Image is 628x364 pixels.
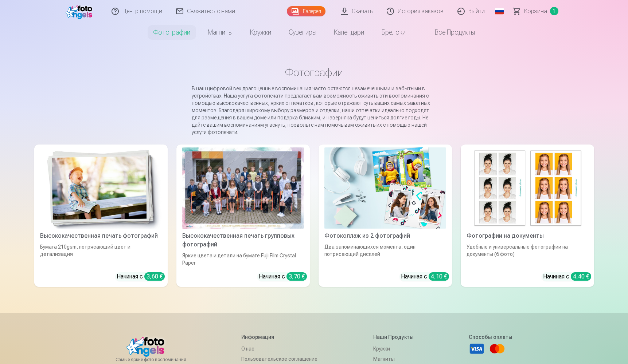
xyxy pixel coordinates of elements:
a: Магниты [199,22,241,43]
a: Галерея [287,6,325,16]
a: Сувениры [280,22,325,43]
div: Начиная с [401,272,449,281]
a: Пользовательское соглашение [241,354,318,364]
a: Фотографии на документыФотографии на документыУдобные и универсальные фотографии на документы (6 ... [461,145,594,287]
div: Высококачественная печать фотографий [37,232,165,240]
p: В наш цифровой век драгоценные воспоминания часто остаются незамеченными и забытыми в устройствах... [192,85,437,136]
img: Фотоколлаж из 2 фотографий [324,147,446,229]
p: Самые яркие фото воспоминания [116,357,186,363]
div: Фотоколлаж из 2 фотографий [321,232,449,240]
h5: Наши продукты [373,333,414,341]
img: /fa3 [66,3,95,19]
a: Фотографии [145,22,199,43]
div: Начиная с [117,272,165,281]
a: Календари [325,22,373,43]
div: 3,70 € [286,272,307,281]
div: 4,10 € [429,272,449,281]
a: Кружки [373,344,414,354]
div: Начиная с [543,272,591,281]
div: Два запоминающихся момента, один потрясающий дисплей [321,243,449,266]
a: Фотоколлаж из 2 фотографийФотоколлаж из 2 фотографийДва запоминающихся момента, один потрясающий ... [319,145,452,287]
div: 3,60 € [144,272,165,281]
div: Начиная с [259,272,307,281]
div: Яркие цвета и детали на бумаге Fuji Film Crystal Paper [179,252,307,266]
h5: Информация [241,333,318,341]
div: Удобные и универсальные фотографии на документы (6 фото) [464,243,591,266]
div: 4,40 € [571,272,591,281]
div: Бумага 210gsm, потрясающий цвет и детализация [37,243,165,266]
a: Магниты [373,354,414,364]
span: Корзина [524,7,547,16]
img: Высококачественная печать фотографий [40,147,162,229]
div: Высококачественная печать групповых фотографий [179,232,307,249]
a: Visa [469,341,485,357]
a: О нас [241,344,318,354]
a: Высококачественная печать групповых фотографийЯркие цвета и детали на бумаге Fuji Film Crystal Pa... [176,145,310,287]
div: Фотографии на документы [464,232,591,240]
span: 1 [550,7,558,15]
img: Фотографии на документы [467,147,588,229]
a: Mastercard [489,341,505,357]
h5: Способы оплаты [469,333,512,341]
a: Кружки [241,22,280,43]
a: Все продукты [414,22,484,43]
a: Высококачественная печать фотографийВысококачественная печать фотографийБумага 210gsm, потрясающи... [34,145,168,287]
a: Брелоки [373,22,414,43]
h1: Фотографии [40,66,588,79]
